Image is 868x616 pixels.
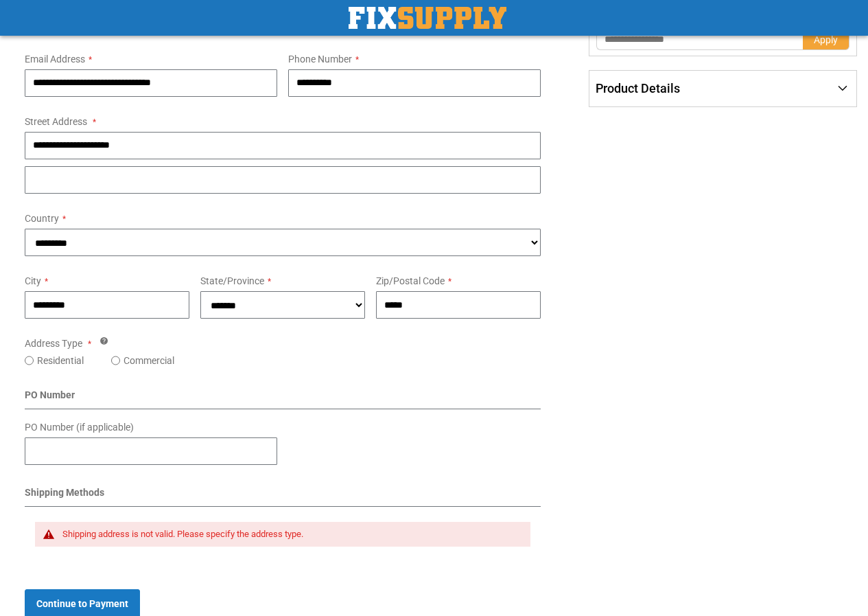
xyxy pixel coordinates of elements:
[25,275,41,286] span: City
[349,7,506,29] img: Fix Industrial Supply
[25,422,134,433] span: PO Number (if applicable)
[200,275,264,286] span: State/Province
[376,275,445,286] span: Zip/Postal Code
[596,81,680,95] span: Product Details
[62,529,517,540] div: Shipping address is not valid. Please specify the address type.
[814,34,838,45] span: Apply
[36,598,128,609] span: Continue to Payment
[25,213,59,224] span: Country
[25,388,541,409] div: PO Number
[25,116,87,127] span: Street Address
[124,354,174,367] label: Commercial
[37,354,84,367] label: Residential
[288,54,352,65] span: Phone Number
[25,54,85,65] span: Email Address
[25,486,541,507] div: Shipping Methods
[803,28,849,50] button: Apply
[25,338,82,349] span: Address Type
[349,7,506,29] a: store logo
